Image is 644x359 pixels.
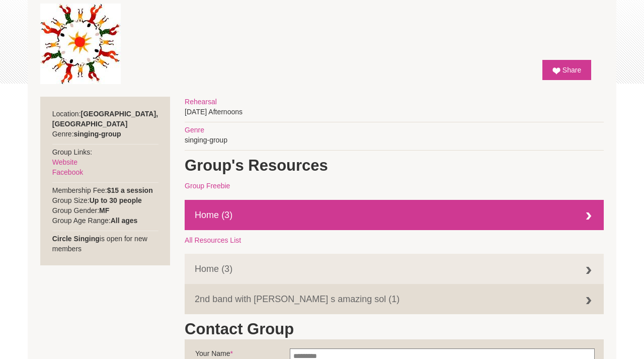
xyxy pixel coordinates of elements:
[185,284,604,314] a: 2nd band with [PERSON_NAME] s amazing sol (1)
[185,97,604,107] div: Rehearsal
[40,4,121,84] img: Circle Singing
[52,235,100,243] strong: Circle Singing
[185,254,604,284] a: Home (3)
[185,319,604,339] h1: Contact Group
[185,125,604,135] div: Genre
[185,200,604,230] a: Home (3)
[74,130,121,138] strong: singing-group
[185,156,604,176] h1: Group's Resources
[52,158,77,166] a: Website
[52,168,83,176] a: Facebook
[185,235,604,245] div: All Resources List
[52,110,158,128] strong: [GEOGRAPHIC_DATA], [GEOGRAPHIC_DATA]
[107,186,153,194] strong: $15 a session
[40,97,171,266] div: Location: Genre: Group Links: Membership Fee: Group Size: Group Gender: Group Age Range: is open ...
[185,181,604,191] div: Group Freebie
[90,196,142,204] strong: Up to 30 people
[111,217,138,225] strong: All ages
[99,206,109,214] strong: MF
[542,60,591,80] a: Share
